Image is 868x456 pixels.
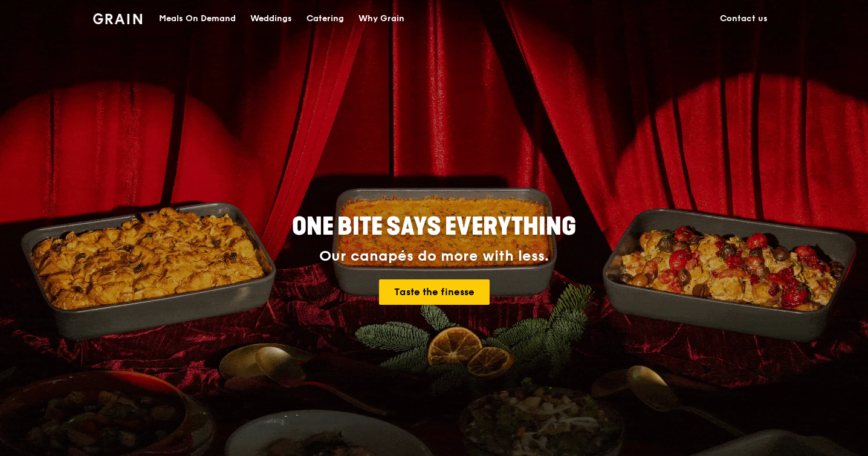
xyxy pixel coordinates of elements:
[243,1,299,37] a: Weddings
[250,1,292,37] div: Weddings
[713,1,775,37] a: Contact us
[216,248,652,265] div: Our canapés do more with less.
[358,1,404,37] div: Why Grain
[93,13,142,24] img: Grain
[159,1,236,37] div: Meals On Demand
[299,1,351,37] a: Catering
[379,279,490,305] a: Taste the finesse
[292,212,576,241] span: ONE BITE SAYS EVERYTHING
[351,1,412,37] a: Why Grain
[306,1,344,37] div: Catering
